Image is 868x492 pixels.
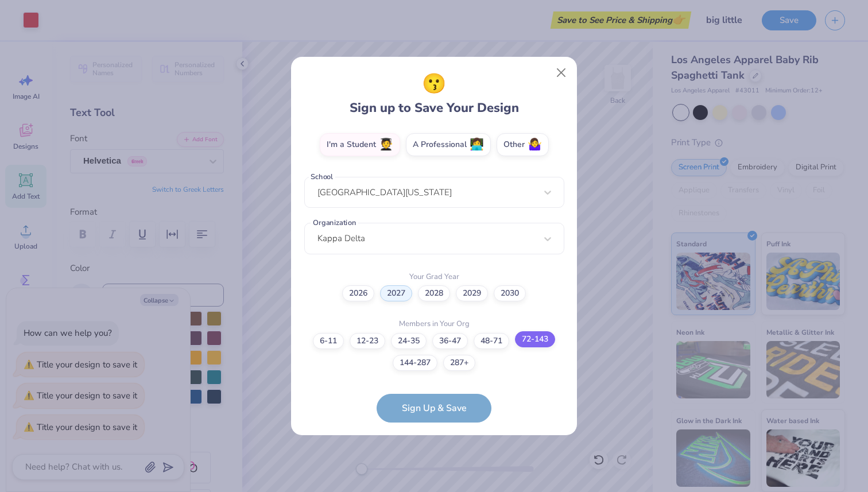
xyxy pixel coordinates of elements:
[418,285,450,301] label: 2028
[320,133,400,156] label: I'm a Student
[497,133,549,156] label: Other
[393,355,437,371] label: 144-287
[474,333,509,349] label: 48-71
[456,285,488,301] label: 2029
[311,218,358,228] label: Organization
[350,333,385,349] label: 12-23
[443,355,475,371] label: 287+
[528,138,542,152] span: 🤷‍♀️
[432,333,468,349] label: 36-47
[422,69,446,99] span: 😗
[399,319,470,330] label: Members in Your Org
[391,333,427,349] label: 24-35
[350,69,519,118] div: Sign up to Save Your Design
[342,285,374,301] label: 2026
[494,285,526,301] label: 2030
[379,138,393,152] span: 🧑‍🎓
[406,133,491,156] label: A Professional
[551,62,572,84] button: Close
[470,138,484,152] span: 👩‍💻
[313,333,344,349] label: 6-11
[515,331,555,347] label: 72-143
[380,285,412,301] label: 2027
[309,171,335,182] label: School
[409,272,459,283] label: Your Grad Year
